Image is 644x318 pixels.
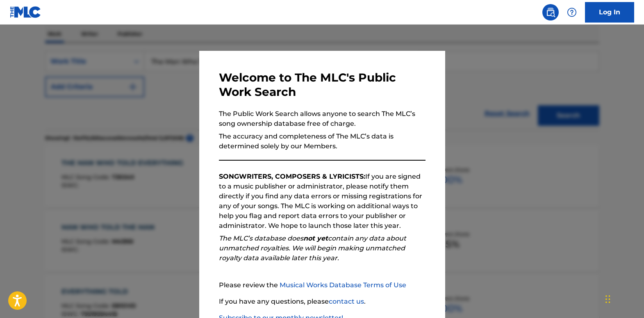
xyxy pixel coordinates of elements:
[219,109,426,129] p: The Public Work Search allows anyone to search The MLC’s song ownership database free of charge.
[546,7,555,17] img: search
[303,234,328,242] strong: not yet
[219,280,426,290] p: Please review the
[567,7,577,17] img: help
[219,234,406,262] em: The MLC’s database does contain any data about unmatched royalties. We will begin making unmatche...
[219,173,365,180] strong: SONGWRITERS, COMPOSERS & LYRICISTS:
[329,298,364,305] a: contact us
[219,172,426,231] p: If you are signed to a music publisher or administrator, please notify them directly if you find ...
[219,132,426,151] p: The accuracy and completeness of The MLC’s data is determined solely by our Members.
[219,70,426,99] h3: Welcome to The MLC's Public Work Search
[585,2,634,23] a: Log In
[542,4,559,20] a: Public Search
[280,281,406,289] a: Musical Works Database Terms of Use
[605,287,610,311] div: Drag
[564,4,580,20] div: Help
[10,6,41,18] img: MLC Logo
[219,297,426,307] p: If you have any questions, please .
[603,279,644,318] iframe: Chat Widget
